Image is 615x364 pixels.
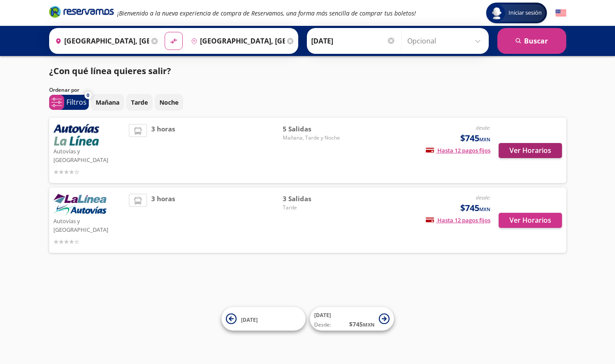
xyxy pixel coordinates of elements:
[363,321,375,328] small: MXN
[283,134,343,142] span: Mañana, Tarde y Noche
[460,202,490,215] span: $745
[151,194,175,246] span: 3 horas
[49,86,79,94] p: Ordenar por
[460,132,490,145] span: $745
[283,194,343,204] span: 3 Salidas
[476,194,490,201] em: desde:
[314,321,331,329] span: Desde:
[155,94,183,111] button: Noche
[96,98,119,107] p: Mañana
[426,146,490,154] span: Hasta 12 pagos fijos
[222,307,306,331] button: [DATE]
[49,5,114,21] a: Brand Logo
[241,316,258,323] span: [DATE]
[310,307,394,331] button: [DATE]Desde:$745MXN
[87,92,89,99] span: 0
[556,8,566,19] button: English
[53,215,125,234] p: Autovías y [GEOGRAPHIC_DATA]
[52,30,149,52] input: Buscar Origen
[314,311,331,319] span: [DATE]
[349,320,375,329] span: $ 745
[126,94,153,111] button: Tarde
[91,94,124,111] button: Mañana
[497,28,566,54] button: Buscar
[476,124,490,131] em: desde:
[499,213,562,228] button: Ver Horarios
[49,5,114,18] i: Brand Logo
[426,216,490,224] span: Hasta 12 pagos fijos
[479,206,490,212] small: MXN
[49,65,171,78] p: ¿Con qué línea quieres salir?
[283,124,343,134] span: 5 Salidas
[49,95,89,110] button: 0Filtros
[151,124,175,177] span: 3 horas
[53,194,106,215] img: Autovías y La Línea
[407,30,484,52] input: Opcional
[499,143,562,158] button: Ver Horarios
[53,146,125,164] p: Autovías y [GEOGRAPHIC_DATA]
[117,9,416,17] em: ¡Bienvenido a la nueva experiencia de compra de Reservamos, una forma más sencilla de comprar tus...
[187,30,285,52] input: Buscar Destino
[131,98,148,107] p: Tarde
[479,136,490,143] small: MXN
[53,124,99,146] img: Autovías y La Línea
[66,97,87,107] p: Filtros
[159,98,178,107] p: Noche
[505,9,545,17] span: Iniciar sesión
[311,30,396,52] input: Elegir Fecha
[283,204,343,212] span: Tarde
